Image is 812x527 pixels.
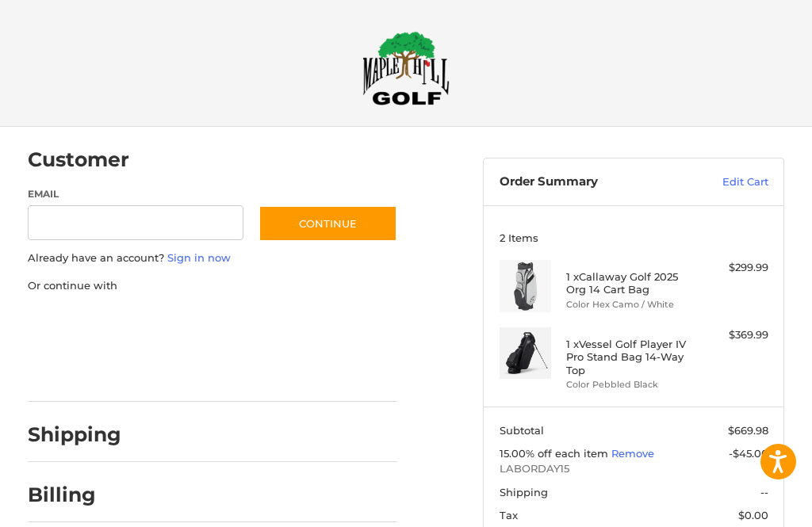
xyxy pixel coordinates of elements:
[28,422,121,447] h2: Shipping
[22,309,141,338] iframe: PayPal-paypal
[729,447,768,460] span: -$45.00
[611,447,654,460] a: Remove
[566,338,697,376] h4: 1 x Vessel Golf Player IV Pro Stand Bag 14-Way Top
[500,424,544,437] span: Subtotal
[500,509,518,521] span: Tax
[28,483,121,507] h2: Billing
[500,486,548,498] span: Shipping
[157,309,276,338] iframe: PayPal-paylater
[681,484,812,527] iframe: Google Customer Reviews
[500,231,768,244] h3: 2 Items
[728,424,768,437] span: $669.98
[28,147,129,172] h2: Customer
[259,205,397,242] button: Continue
[28,278,398,294] p: Or continue with
[566,298,697,311] li: Color Hex Camo / White
[362,31,450,105] img: Maple Hill Golf
[566,378,697,391] li: Color Pebbled Black
[500,461,768,477] span: LABORDAY15
[566,270,697,296] h4: 1 x Callaway Golf 2025 Org 14 Cart Bag
[167,251,231,264] a: Sign in now
[701,327,768,343] div: $369.99
[28,250,398,266] p: Already have an account?
[683,174,768,190] a: Edit Cart
[22,357,141,386] iframe: PayPal-venmo
[28,187,243,201] label: Email
[701,260,768,276] div: $299.99
[500,174,683,190] h3: Order Summary
[500,447,611,460] span: 15.00% off each item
